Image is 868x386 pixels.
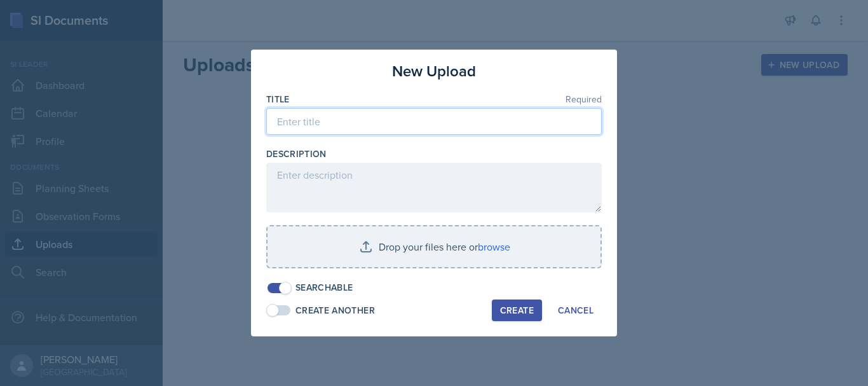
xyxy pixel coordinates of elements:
[558,305,593,315] div: Cancel
[295,281,353,294] div: Searchable
[266,93,290,106] label: Title
[566,95,602,104] span: Required
[266,148,327,160] label: Description
[266,108,602,135] input: Enter title
[392,60,476,83] h3: New Upload
[500,305,534,315] div: Create
[295,304,375,317] div: Create Another
[550,300,602,321] button: Cancel
[492,300,542,321] button: Create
